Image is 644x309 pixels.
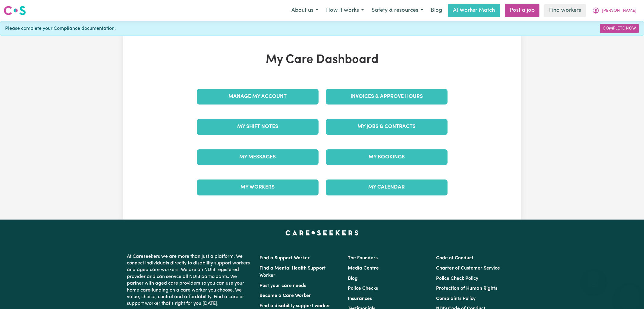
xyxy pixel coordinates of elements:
a: Find a Support Worker [259,256,310,261]
a: Complete Now [600,24,639,33]
button: My Account [588,4,640,17]
a: AI Worker Match [448,4,500,17]
a: Careseekers home page [285,230,359,235]
iframe: Close message [588,270,600,282]
a: Charter of Customer Service [436,266,500,271]
button: Safety & resources [368,4,427,17]
span: Please complete your Compliance documentation. [5,25,116,32]
a: Post a job [505,4,539,17]
a: My Workers [197,179,319,195]
a: Careseekers logo [4,4,26,17]
a: Find a disability support worker [259,304,330,308]
a: My Shift Notes [197,119,319,135]
iframe: Button to launch messaging window [620,285,639,304]
a: Code of Conduct [436,256,473,261]
button: How it works [322,4,368,17]
a: Find a Mental Health Support Worker [259,266,326,278]
a: My Messages [197,149,319,165]
a: The Founders [348,256,378,261]
a: Police Checks [348,286,378,291]
a: Media Centre [348,266,379,271]
a: Blog [348,276,358,281]
a: Become a Care Worker [259,293,311,298]
a: Post your care needs [259,283,306,288]
a: Police Check Policy [436,276,478,281]
a: My Calendar [326,179,448,195]
a: Invoices & Approve Hours [326,89,448,105]
a: Complaints Policy [436,296,476,301]
a: Blog [427,4,446,17]
a: My Jobs & Contracts [326,119,448,135]
span: [PERSON_NAME] [602,8,636,14]
a: Protection of Human Rights [436,286,497,291]
a: Find workers [544,4,586,17]
button: About us [287,4,322,17]
a: Insurances [348,296,372,301]
a: My Bookings [326,149,448,165]
h1: My Care Dashboard [193,53,451,67]
img: Careseekers logo [4,5,26,16]
a: Manage My Account [197,89,319,105]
